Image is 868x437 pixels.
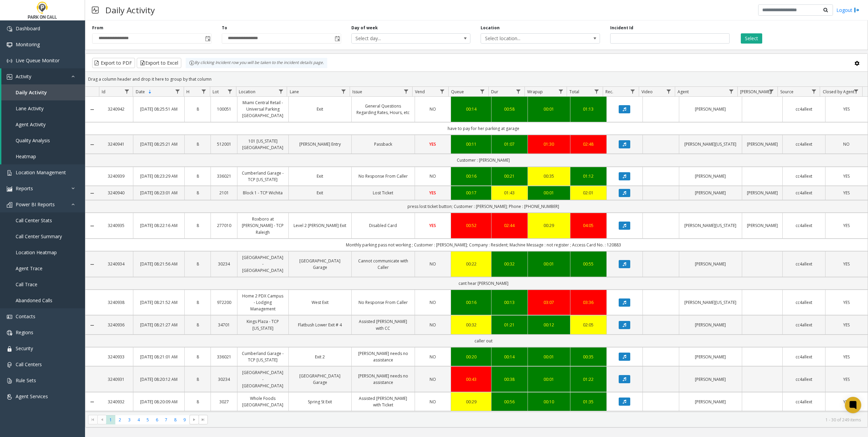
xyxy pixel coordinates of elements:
[215,299,233,306] a: 972200
[16,105,44,112] span: Lane Activity
[215,190,233,196] a: 2101
[787,141,821,147] a: cc4allext
[843,354,850,360] span: YES
[496,261,523,267] div: 00:32
[556,87,565,96] a: Wrapup Filter Menu
[429,190,436,196] span: YES
[419,322,447,328] a: NO
[830,141,864,147] a: NO
[16,185,33,192] span: Reports
[7,330,12,336] img: 'icon'
[767,87,776,96] a: Parker Filter Menu
[419,261,447,267] a: NO
[830,299,864,306] a: YES
[683,299,738,306] a: [PERSON_NAME][US_STATE]
[496,299,523,306] div: 00:13
[356,103,411,116] a: General Questions Regarding Rates, Hours, etc
[99,277,868,290] td: cant hear [PERSON_NAME]
[356,318,411,331] a: Assisted [PERSON_NAME] with CC
[276,87,285,96] a: Location Filter Menu
[16,169,66,176] span: Location Management
[16,281,37,288] span: Call Trace
[532,376,566,383] a: 00:01
[7,378,12,384] img: 'icon'
[610,25,633,31] label: Incident Id
[103,299,129,306] a: 3240938
[496,106,523,112] a: 00:58
[293,322,348,328] a: Flatbush Lower Exit # 4
[16,73,31,80] span: Activity
[430,322,436,328] span: NO
[293,299,348,306] a: West Exit
[241,369,284,389] a: [GEOGRAPHIC_DATA] - [GEOGRAPHIC_DATA]
[16,89,47,96] span: Daily Activity
[787,354,821,360] a: cc4allext
[532,261,566,267] a: 00:01
[419,190,447,196] a: YES
[226,87,235,96] a: Lot Filter Menu
[222,25,227,31] label: To
[430,261,436,267] span: NO
[92,2,99,18] img: pageIcon
[574,190,602,196] a: 02:01
[356,190,411,196] a: Lost Ticket
[532,222,566,229] a: 00:29
[215,222,233,229] a: 277010
[103,354,129,360] a: 3240933
[215,322,233,328] a: 34701
[843,223,850,228] span: YES
[402,87,411,96] a: Issue Filter Menu
[574,322,602,328] a: 02:05
[430,106,436,112] span: NO
[356,350,411,363] a: [PERSON_NAME] needs no assistance
[173,87,182,96] a: Date Filter Menu
[189,60,195,66] img: infoIcon.svg
[137,261,180,267] a: [DATE] 08:21:56 AM
[574,106,602,112] div: 01:13
[455,322,487,328] a: 00:32
[830,106,864,112] a: YES
[99,335,868,347] td: caller out
[419,141,447,147] a: YES
[574,299,602,306] div: 03:36
[455,173,487,179] a: 00:16
[683,173,738,179] a: [PERSON_NAME]
[455,261,487,267] a: 00:22
[103,322,129,328] a: 3240936
[787,173,821,179] a: cc4allext
[189,173,207,179] a: 8
[843,141,850,147] span: NO
[122,87,131,96] a: Id Filter Menu
[241,216,284,236] a: Roxboro at [PERSON_NAME] - TCP Raleigh
[496,322,523,328] div: 01:21
[1,100,85,116] a: Lane Activity
[481,34,576,43] span: Select location...
[293,258,348,271] a: [GEOGRAPHIC_DATA] Garage
[7,42,12,48] img: 'icon'
[481,25,500,31] label: Location
[241,170,284,183] a: Cumberland Garage - TCP [US_STATE]
[16,201,55,208] span: Power BI Reports
[574,173,602,179] a: 01:12
[455,222,487,229] a: 00:52
[683,190,738,196] a: [PERSON_NAME]
[137,190,180,196] a: [DATE] 08:23:01 AM
[137,299,180,306] a: [DATE] 08:21:52 AM
[241,190,284,196] a: Block 1 - TCP Wichita
[137,322,180,328] a: [DATE] 08:21:27 AM
[830,190,864,196] a: YES
[16,153,36,160] span: Heatmap
[356,222,411,229] a: Disabled Card
[496,141,523,147] a: 01:07
[496,354,523,360] a: 00:14
[16,57,60,64] span: Live Queue Monitor
[455,299,487,306] div: 00:16
[215,173,233,179] a: 336021
[419,106,447,112] a: NO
